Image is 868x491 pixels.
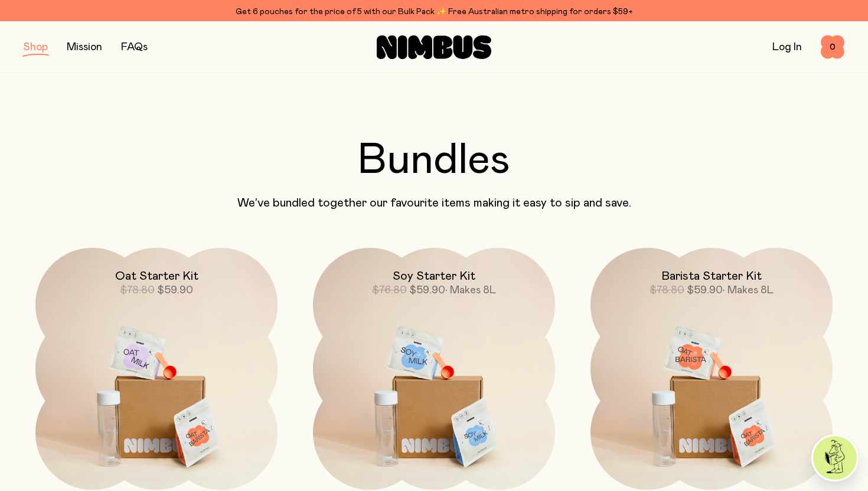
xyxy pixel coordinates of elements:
span: $59.90 [157,285,193,296]
h2: Soy Starter Kit [393,269,475,283]
span: $78.80 [120,285,155,296]
a: Mission [67,42,102,53]
a: FAQs [121,42,148,53]
a: Barista Starter Kit$78.80$59.90• Makes 8L [590,248,833,490]
span: • Makes 8L [445,285,496,296]
span: $78.80 [650,285,684,296]
button: 0 [821,35,844,59]
span: • Makes 8L [723,285,774,296]
span: $59.90 [687,285,723,296]
img: agent [813,436,857,480]
p: We’ve bundled together our favourite items making it easy to sip and save. [24,196,844,210]
span: $59.90 [409,285,445,296]
a: Oat Starter Kit$78.80$59.90 [35,248,278,490]
div: Get 6 pouches for the price of 5 with our Bulk Pack ✨ Free Australian metro shipping for orders $59+ [24,5,844,19]
span: $76.80 [372,285,407,296]
h2: Barista Starter Kit [661,269,762,283]
a: Log In [772,42,802,53]
a: Soy Starter Kit$76.80$59.90• Makes 8L [313,248,555,490]
h2: Bundles [24,139,844,182]
h2: Oat Starter Kit [115,269,198,283]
